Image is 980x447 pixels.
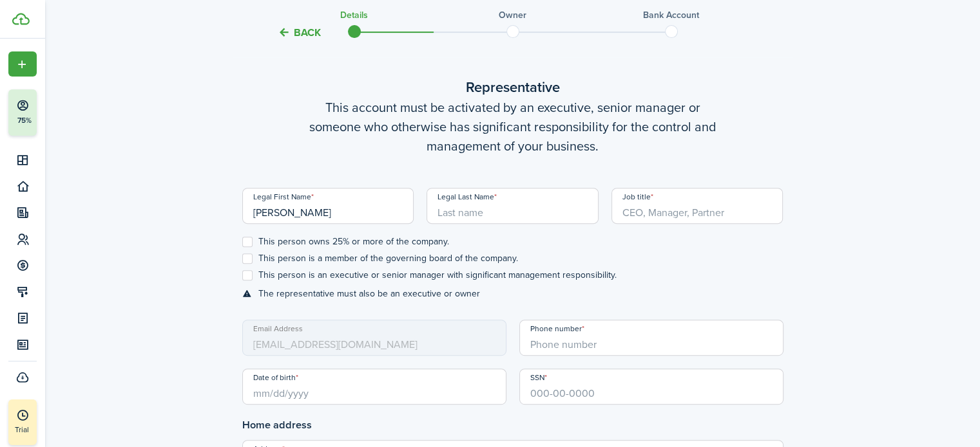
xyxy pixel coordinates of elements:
h3: Home address [242,417,783,433]
input: Phone number [519,320,783,356]
input: First name [242,188,414,224]
h3: Bank account [643,8,699,22]
input: 000-00-0000 [519,369,783,405]
mobiscroll-input: Legal First Name [242,188,414,224]
img: TenantCloud [12,13,30,25]
span: The representative must also be an executive or owner [258,287,480,300]
h3: Details [340,8,368,22]
p: Trial [15,424,66,435]
wizard-step-header-title: Representative [242,77,783,98]
button: 75% [8,89,115,136]
button: Back [278,26,321,39]
mobiscroll-input: SSN [519,369,783,405]
mobiscroll-input: Job title [611,188,783,224]
button: Open menu [8,51,37,77]
input: CEO, Manager, Partner [611,188,783,224]
label: This person is a member of the governing board of the company. [242,253,518,264]
input: mm/dd/yyyy [242,369,506,405]
mobiscroll-input: Email Address [242,320,506,356]
p: 75% [16,115,32,126]
label: This person owns 25% or more of the company. [242,237,449,247]
h3: Owner [499,8,526,22]
label: This person is an executive or senior manager with significant management responsibility. [242,270,617,280]
a: Trial [8,399,37,445]
input: Last name [427,188,599,224]
mobiscroll-input: Legal Last Name [427,188,599,224]
wizard-step-header-description: This account must be activated by an executive, senior manager or someone who otherwise has signi... [242,98,783,156]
